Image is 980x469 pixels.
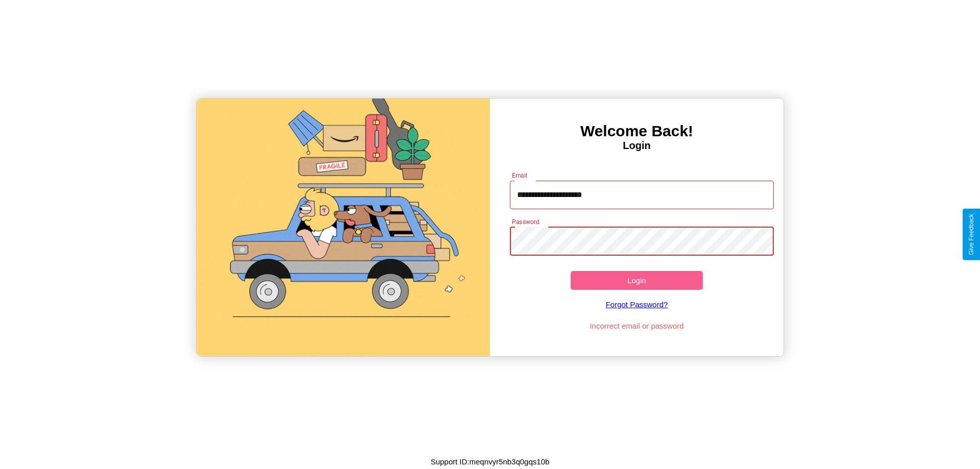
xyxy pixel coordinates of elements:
label: Email [512,171,528,180]
h3: Welcome Back! [490,122,783,140]
img: gif [197,98,490,356]
button: Login [571,271,703,290]
div: Give Feedback [968,214,975,255]
p: Support ID: meqnvyr5nb3q0gqs10b [431,455,550,468]
a: Forgot Password? [505,290,769,319]
label: Password [512,217,539,226]
p: Incorrect email or password [505,319,769,333]
h4: Login [490,140,783,152]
